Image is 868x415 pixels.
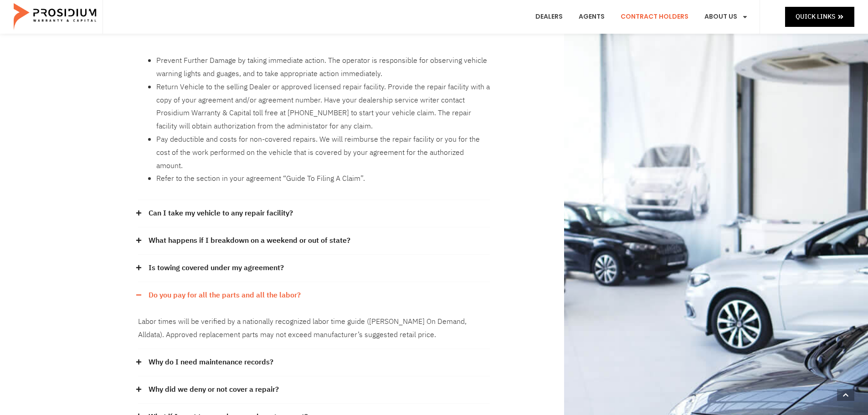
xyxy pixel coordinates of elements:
span: Quick Links [796,11,835,22]
div: Is towing covered under my agreement? [138,255,490,282]
a: Do you pay for all the parts and all the labor? [149,289,301,302]
div: Why do I need maintenance records? [138,349,490,376]
li: Prevent Further Damage by taking immediate action. The operator is responsible for observing vehi... [156,54,490,81]
div: What happens if I breakdown on a weekend or out of state? [138,227,490,255]
a: Can I take my vehicle to any repair facility? [149,207,293,220]
div: Why did we deny or not cover a repair? [138,376,490,404]
a: Is towing covered under my agreement? [149,261,284,275]
div: Do you pay for all the parts and all the labor? [138,308,490,349]
li: Return Vehicle to the selling Dealer or approved licensed repair facility. Provide the repair fac... [156,81,490,133]
div: Do you pay for all the parts and all the labor? [138,282,490,309]
li: Refer to the section in your agreement “Guide To Filing A Claim”. [156,172,490,185]
li: Pay deductible and costs for non-covered repairs. We will reimburse the repair facility or you fo... [156,133,490,172]
div: How do I make a claim? [138,40,490,200]
a: Why do I need maintenance records? [149,356,273,369]
a: What happens if I breakdown on a weekend or out of state? [149,234,350,247]
a: Quick Links [785,7,854,26]
a: Why did we deny or not cover a repair? [149,383,279,396]
div: Can I take my vehicle to any repair facility? [138,200,490,227]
